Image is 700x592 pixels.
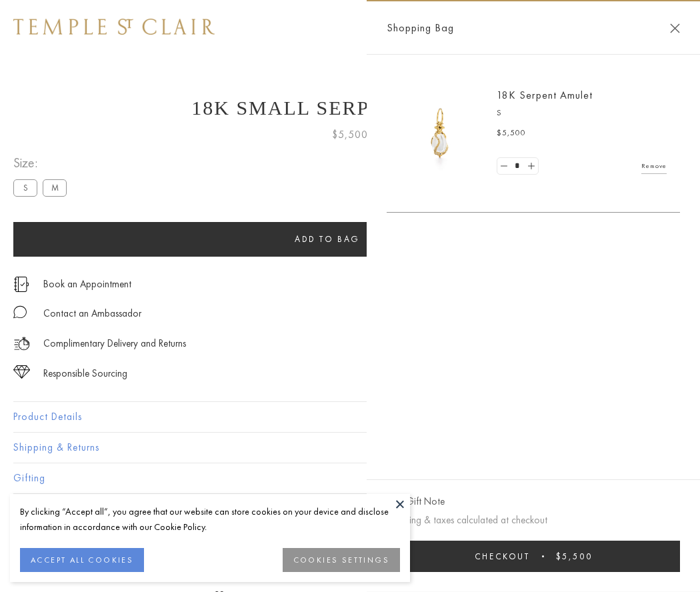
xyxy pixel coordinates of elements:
button: Add Gift Note [387,493,445,510]
button: Checkout $5,500 [387,541,680,572]
img: icon_sourcing.svg [13,365,30,379]
button: Product Details [13,402,687,432]
img: Temple St. Clair [13,19,215,35]
label: M [43,179,67,196]
div: Contact an Ambassador [43,305,141,322]
img: icon_delivery.svg [13,335,30,352]
p: Complimentary Delivery and Returns [43,335,186,352]
label: S [13,179,37,196]
span: $5,500 [556,551,593,562]
a: Set quantity to 2 [524,158,537,175]
span: Checkout [475,551,530,562]
span: Shopping Bag [387,19,454,37]
span: $5,500 [497,127,526,140]
p: S [497,107,667,120]
a: Book an Appointment [43,277,131,291]
button: Gifting [13,463,687,493]
a: Set quantity to 0 [497,158,511,175]
a: 18K Serpent Amulet [497,88,593,102]
span: Size: [13,152,72,174]
img: P51836-E11SERPPV [400,93,480,173]
h1: 18K Small Serpent Amulet [13,97,687,119]
img: MessageIcon-01_2.svg [13,305,27,319]
button: Shipping & Returns [13,433,687,463]
button: COOKIES SETTINGS [283,548,400,572]
button: Add to bag [13,222,641,257]
span: Add to bag [295,233,360,245]
button: Close Shopping Bag [670,23,680,33]
div: Responsible Sourcing [43,365,127,382]
img: icon_appointment.svg [13,277,29,292]
p: Shipping & taxes calculated at checkout [387,512,680,529]
a: Remove [641,159,667,173]
div: By clicking “Accept all”, you agree that our website can store cookies on your device and disclos... [20,504,400,535]
span: $5,500 [332,126,368,143]
button: ACCEPT ALL COOKIES [20,548,144,572]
